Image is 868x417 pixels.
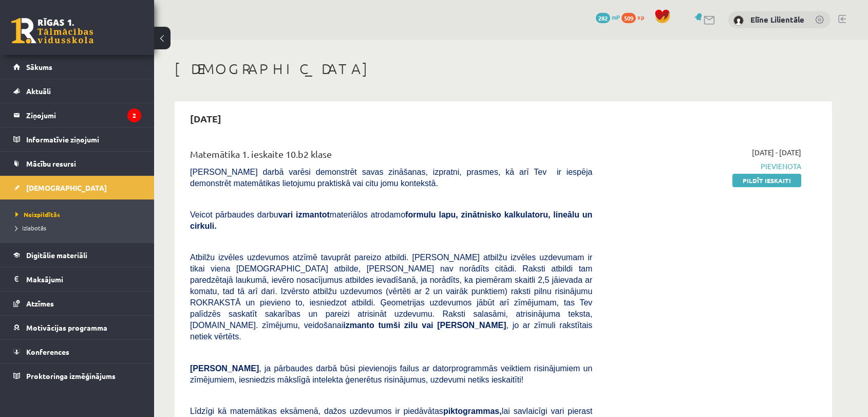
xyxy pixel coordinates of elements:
[190,147,592,166] div: Matemātika 1. ieskaite 10.b2 klase
[13,152,141,175] a: Mācību resursi
[26,128,141,151] legend: Informatīvie ziņojumi
[13,292,141,315] a: Atzīmes
[26,323,107,332] span: Motivācijas programma
[15,223,144,232] a: Izlabotās
[13,243,141,267] a: Digitālie materiāli
[13,55,141,79] a: Sākums
[26,267,141,291] legend: Maksājumi
[26,159,76,168] span: Mācību resursi
[278,210,330,219] b: vari izmantot
[13,364,141,388] a: Proktoringa izmēģinājums
[190,253,592,341] span: Atbilžu izvēles uzdevumos atzīmē tavuprāt pareizo atbildi. [PERSON_NAME] atbilžu izvēles uzdevuma...
[190,364,592,384] span: , ja pārbaudes darbā būsi pievienojis failus ar datorprogrammās veiktiem risinājumiem un zīmējumi...
[11,18,93,44] a: Rīgas 1. Tālmācības vidusskola
[190,168,592,188] span: [PERSON_NAME] darbā varēsi demonstrēt savas zināšanas, izpratni, prasmes, kā arī Tev ir iespēja d...
[750,14,804,25] a: Elīne Lilientāle
[378,321,506,330] b: tumši zilu vai [PERSON_NAME]
[26,103,141,127] legend: Ziņojumi
[26,299,54,308] span: Atzīmes
[612,13,620,21] span: mP
[127,108,141,122] i: 2
[637,13,644,21] span: xp
[175,60,832,78] h1: [DEMOGRAPHIC_DATA]
[13,103,141,127] a: Ziņojumi2
[13,176,141,200] a: [DEMOGRAPHIC_DATA]
[752,147,801,158] span: [DATE] - [DATE]
[190,364,259,373] span: [PERSON_NAME]
[608,161,801,172] span: Pievienota
[190,210,592,230] span: Veicot pārbaudes darbu materiālos atrodamo
[13,316,141,339] a: Motivācijas programma
[443,407,502,415] b: piktogrammas,
[732,174,801,187] a: Pildīt ieskaiti
[621,13,649,21] a: 509 xp
[26,62,52,71] span: Sākums
[26,347,69,356] span: Konferences
[15,210,144,219] a: Neizpildītās
[343,321,374,330] b: izmanto
[13,79,141,103] a: Aktuāli
[190,210,592,230] b: formulu lapu, zinātnisko kalkulatoru, lineālu un cirkuli.
[13,340,141,364] a: Konferences
[26,371,116,380] span: Proktoringa izmēģinājums
[15,224,46,232] span: Izlabotās
[596,13,620,21] a: 282 mP
[596,13,610,23] span: 282
[13,128,141,151] a: Informatīvie ziņojumi
[15,210,60,219] span: Neizpildītās
[26,183,107,192] span: [DEMOGRAPHIC_DATA]
[13,267,141,291] a: Maksājumi
[180,106,232,131] h2: [DATE]
[733,15,744,26] img: Elīne Lilientāle
[26,86,51,96] span: Aktuāli
[26,250,87,260] span: Digitālie materiāli
[621,13,636,23] span: 509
